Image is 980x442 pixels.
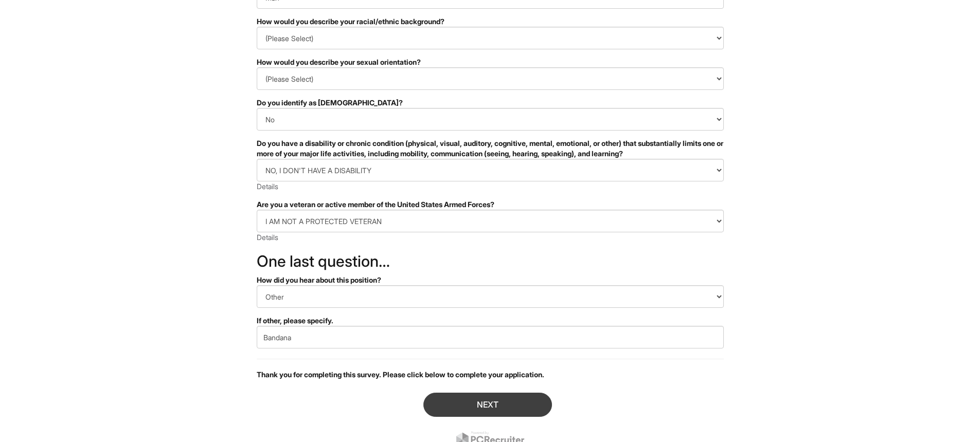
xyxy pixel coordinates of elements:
div: How would you describe your racial/ethnic background? [257,16,724,27]
h2: One last question… [257,253,724,270]
a: Details [257,233,278,242]
select: How did you hear about this position? [257,285,724,308]
select: Are you a veteran or active member of the United States Armed Forces? [257,210,724,232]
div: How would you describe your sexual orientation? [257,57,724,67]
select: How would you describe your racial/ethnic background? [257,27,724,49]
div: Do you identify as [DEMOGRAPHIC_DATA]? [257,98,724,108]
div: If other, please specify. [257,316,724,326]
select: Do you identify as transgender? [257,108,724,131]
select: How would you describe your sexual orientation? [257,67,724,90]
button: Next [423,393,552,417]
a: Details [257,182,278,191]
p: Thank you for completing this survey. Please click below to complete your application. [257,370,724,380]
select: Do you have a disability or chronic condition (physical, visual, auditory, cognitive, mental, emo... [257,159,724,181]
div: How did you hear about this position? [257,275,724,285]
div: Are you a veteran or active member of the United States Armed Forces? [257,199,724,210]
div: Do you have a disability or chronic condition (physical, visual, auditory, cognitive, mental, emo... [257,138,724,159]
input: If other, please specify. [257,326,724,348]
